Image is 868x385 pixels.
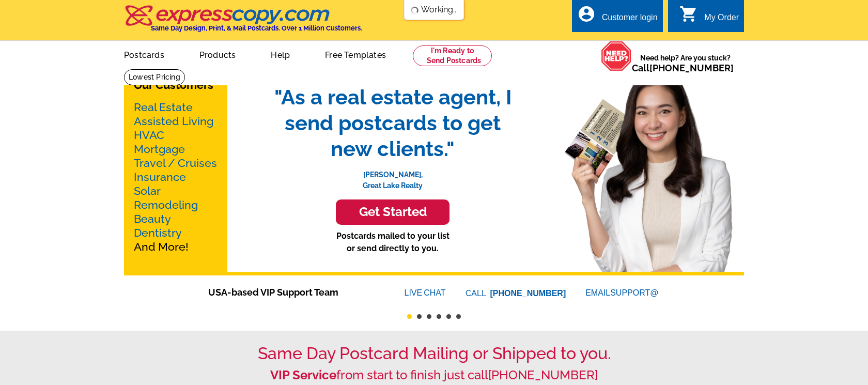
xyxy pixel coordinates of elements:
[417,314,422,319] button: 2 of 6
[679,5,698,23] i: shopping_cart
[124,12,362,32] a: Same Day Design, Print, & Mail Postcards. Over 1 Million Customers.
[308,42,402,66] a: Free Templates
[183,42,253,66] a: Products
[124,344,744,363] h1: Same Day Postcard Mailing or Shipped to you.
[134,171,186,183] a: Insurance
[577,11,658,24] a: account_circle Customer login
[602,13,658,27] div: Customer login
[704,13,739,27] div: My Order
[254,42,306,66] a: Help
[134,184,161,197] a: Solar
[134,198,198,211] a: Remodeling
[263,84,522,162] span: "As a real estate agent, I send postcards to get new clients."
[263,162,522,191] p: [PERSON_NAME], Great Lake Realty
[349,205,437,220] h3: Get Started
[466,287,488,300] font: CALL
[411,6,419,14] img: loading...
[585,288,660,297] a: EMAILSUPPORT@
[134,100,218,254] p: And More!
[488,367,598,382] a: [PHONE_NUMBER]
[134,143,185,156] a: Mortgage
[632,63,734,73] span: Call
[151,24,362,32] h4: Same Day Design, Print, & Mail Postcards. Over 1 Million Customers.
[134,101,193,114] a: Real Estate
[610,287,660,299] font: SUPPORT@
[679,11,739,24] a: shopping_cart My Order
[124,368,744,383] h2: from start to finish just call
[134,226,182,239] a: Dentistry
[405,287,424,299] font: LIVE
[405,288,446,297] a: LIVECHAT
[446,314,451,319] button: 5 of 6
[601,41,632,71] img: help
[490,289,566,298] a: [PHONE_NUMBER]
[427,314,431,319] button: 3 of 6
[134,129,164,142] a: HVAC
[437,314,441,319] button: 4 of 6
[632,53,739,73] span: Need help? Are you stuck?
[270,367,336,382] strong: VIP Service
[649,63,734,73] a: [PHONE_NUMBER]
[407,314,412,319] button: 1 of 6
[134,212,171,225] a: Beauty
[577,5,596,23] i: account_circle
[107,42,181,66] a: Postcards
[456,314,461,319] button: 6 of 6
[263,199,522,225] a: Get Started
[208,285,374,299] span: USA-based VIP Support Team
[134,157,217,170] a: Travel / Cruises
[134,115,213,128] a: Assisted Living
[263,230,522,255] p: Postcards mailed to your list or send directly to you.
